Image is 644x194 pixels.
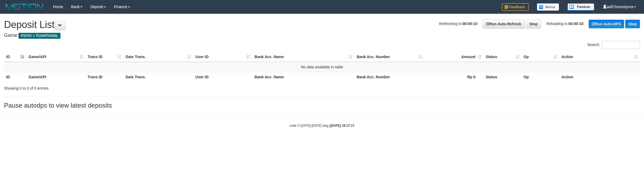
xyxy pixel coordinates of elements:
[439,22,477,26] span: Refreshing in:
[587,41,640,49] label: Search:
[4,33,640,38] h4: Game:
[625,20,640,28] a: Stop
[424,72,484,82] th: Rp 0
[424,52,484,62] th: Amount: activate to sort column ascending
[290,124,355,128] small: code © [DATE]-[DATE] dwg |
[602,41,640,49] input: Search:
[193,52,252,62] th: User ID: activate to sort column ascending
[19,33,60,39] span: ITOTO > TUANTOGEL
[85,72,123,82] th: Trans ID
[252,52,354,62] th: Bank Acc. Name: activate to sort column ascending
[546,22,584,26] span: Reloading in:
[123,72,193,82] th: Date Trans.
[537,3,559,11] img: Button%20Memo.svg
[123,52,193,62] th: Date Trans.: activate to sort column ascending
[4,3,45,11] img: MOTION_logo.png
[355,52,424,62] th: Bank Acc. Number: activate to sort column ascending
[26,72,85,82] th: Game/API
[4,83,264,91] div: Showing 0 to 0 of 0 entries
[26,52,85,62] th: Game/API: activate to sort column ascending
[521,52,559,62] th: Op: activate to sort column ascending
[483,19,525,29] a: Run Auto-Refresh
[4,102,640,109] h3: Pause autodps to view latest deposits
[502,3,529,11] img: Feedback.jpg
[4,62,640,72] td: No data available in table
[4,19,640,30] h1: Deposit List
[4,52,26,62] th: ID: activate to sort column descending
[85,52,123,62] th: Trans ID: activate to sort column ascending
[252,72,354,82] th: Bank Acc. Name
[193,72,252,82] th: User ID
[355,72,424,82] th: Bank Acc. Number
[559,72,640,82] th: Action
[569,22,584,26] strong: 00:00:10
[589,20,624,28] a: Run Auto-DPS
[559,52,640,62] th: Action: activate to sort column ascending
[462,22,477,26] strong: 00:00:10
[484,52,521,62] th: Status: activate to sort column ascending
[526,19,541,29] a: Stop
[484,72,521,82] th: Status
[330,124,354,128] strong: [DATE] 16:17:17
[567,3,594,10] img: panduan.png
[4,72,26,82] th: ID
[521,72,559,82] th: Op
